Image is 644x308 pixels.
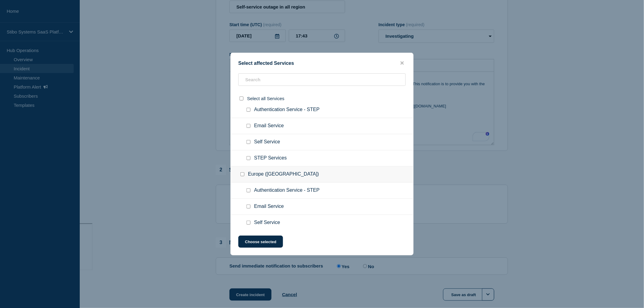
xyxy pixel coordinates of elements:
[247,108,250,112] input: Authentication Service - STEP checkbox
[254,139,280,145] span: Self Service
[247,205,250,208] input: Email Service checkbox
[247,124,250,128] input: Email Service checkbox
[247,221,250,225] input: Self Service checkbox
[240,96,243,100] input: select all checkbox
[254,155,287,161] span: STEP Services
[254,204,284,210] span: Email Service
[231,60,413,66] div: Select affected Services
[247,96,285,101] span: Select all Services
[240,172,244,176] input: Europe (Amsterdam) checkbox
[254,123,284,129] span: Email Service
[247,156,250,160] input: STEP Services checkbox
[238,236,283,248] button: Choose selected
[247,140,250,144] input: Self Service checkbox
[247,188,250,192] input: Authentication Service - STEP checkbox
[231,166,413,183] div: Europe ([GEOGRAPHIC_DATA])
[254,187,320,194] span: Authentication Service - STEP
[254,220,280,226] span: Self Service
[238,73,406,86] input: Search
[399,60,406,66] button: close button
[254,107,320,113] span: Authentication Service - STEP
